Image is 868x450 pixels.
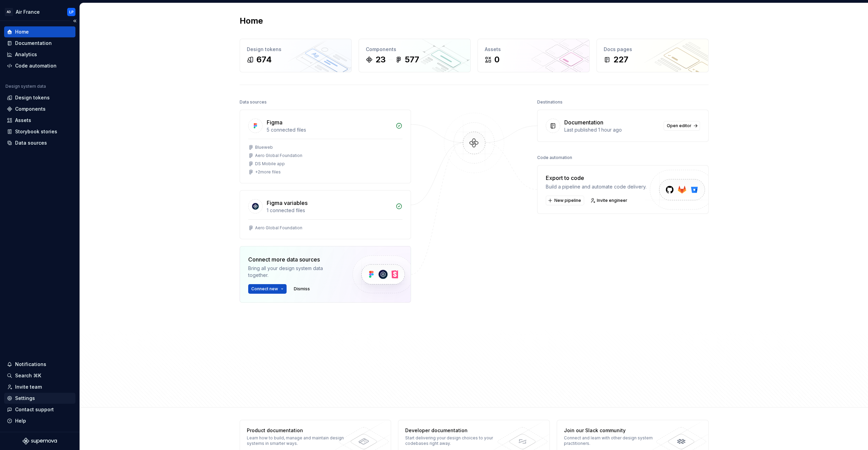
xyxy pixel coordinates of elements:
[4,126,75,137] a: Storybook stories
[240,190,411,239] a: Figma variables1 connected filesAero Global Foundation
[4,404,75,415] button: Contact support
[664,121,700,131] a: Open editor
[564,435,664,446] div: Connect and learn with other design system practitioners.
[15,106,46,112] div: Components
[375,54,386,65] div: 23
[4,137,75,148] a: Data sources
[1,4,78,19] button: ADAir FranceLP
[267,118,282,126] div: Figma
[240,39,352,72] a: Design tokens674
[15,406,54,413] div: Contact support
[256,54,272,65] div: 674
[255,225,302,231] div: Aero Global Foundation
[366,46,463,53] div: Components
[294,286,310,292] span: Dismiss
[546,174,647,182] div: Export to code
[69,9,74,15] div: LP
[4,370,75,381] button: Search ⌘K
[4,38,75,49] a: Documentation
[554,198,581,203] span: New pipeline
[5,84,46,89] div: Design system data
[485,46,582,53] div: Assets
[4,381,75,392] a: Invite team
[255,145,273,150] div: Blueweb
[604,46,701,53] div: Docs pages
[255,169,281,175] div: + 2 more files
[4,92,75,103] a: Design tokens
[405,427,505,434] div: Developer documentation
[4,415,75,426] button: Help
[248,265,341,279] div: Bring all your design system data together.
[405,435,505,446] div: Start delivering your design choices to your codebases right away.
[70,16,80,26] button: Collapse sidebar
[247,427,347,434] div: Product documentation
[4,359,75,370] button: Notifications
[564,427,664,434] div: Join our Slack community
[596,39,709,72] a: Docs pages227
[15,361,46,368] div: Notifications
[537,97,563,107] div: Destinations
[15,28,29,35] div: Home
[240,97,267,107] div: Data sources
[4,60,75,71] a: Code automation
[4,393,75,404] a: Settings
[251,286,278,292] span: Connect new
[240,15,263,26] h2: Home
[564,126,660,133] div: Last published 1 hour ago
[23,438,57,445] svg: Supernova Logo
[15,128,57,135] div: Storybook stories
[240,110,411,183] a: Figma5 connected filesBluewebAero Global FoundationDS Mobile app+2more files
[15,40,52,47] div: Documentation
[15,384,42,390] div: Invite team
[613,54,628,65] div: 227
[546,196,584,205] button: New pipeline
[267,199,308,207] div: Figma variables
[267,207,391,214] div: 1 connected files
[4,115,75,126] a: Assets
[255,153,302,158] div: Aero Global Foundation
[546,183,647,190] div: Build a pipeline and automate code delivery.
[15,94,50,101] div: Design tokens
[247,46,345,53] div: Design tokens
[15,139,47,146] div: Data sources
[537,153,572,162] div: Code automation
[15,62,57,69] div: Code automation
[359,39,471,72] a: Components23577
[5,8,13,16] div: AD
[15,395,35,402] div: Settings
[247,435,347,446] div: Learn how to build, manage and maintain design systems in smarter ways.
[588,196,630,205] a: Invite engineer
[597,198,627,203] span: Invite engineer
[248,284,287,294] button: Connect new
[16,9,40,15] div: Air France
[564,118,603,126] div: Documentation
[405,54,419,65] div: 577
[267,126,391,133] div: 5 connected files
[4,104,75,114] a: Components
[15,372,41,379] div: Search ⌘K
[478,39,590,72] a: Assets0
[248,255,341,264] div: Connect more data sources
[494,54,499,65] div: 0
[667,123,691,129] span: Open editor
[15,117,31,124] div: Assets
[15,51,37,58] div: Analytics
[255,161,285,167] div: DS Mobile app
[291,284,313,294] button: Dismiss
[4,26,75,37] a: Home
[4,49,75,60] a: Analytics
[15,417,26,424] div: Help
